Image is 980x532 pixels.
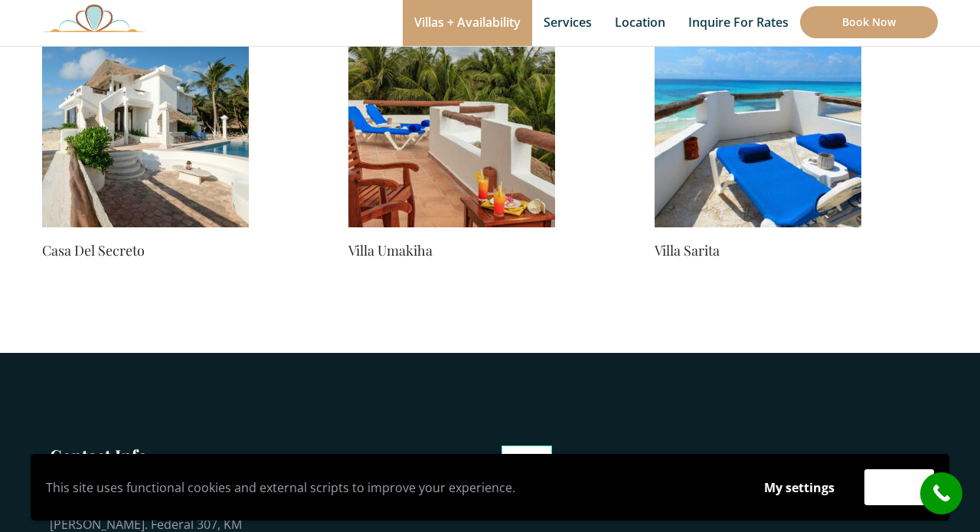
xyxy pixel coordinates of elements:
button: My settings [750,470,849,505]
img: Awesome Logo [42,4,146,32]
a: Casa Del Secreto [42,240,249,261]
a: Book Now [800,6,938,38]
h3: Contact Info [50,444,249,467]
i: call [924,476,959,511]
button: Accept [864,469,934,505]
p: This site uses functional cookies and external scripts to improve your experience. [46,476,734,499]
a: Villa Sarita [655,240,861,261]
a: call [920,472,962,514]
img: Tripadvisor [501,446,552,521]
a: Villa Umakiha [348,240,555,261]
